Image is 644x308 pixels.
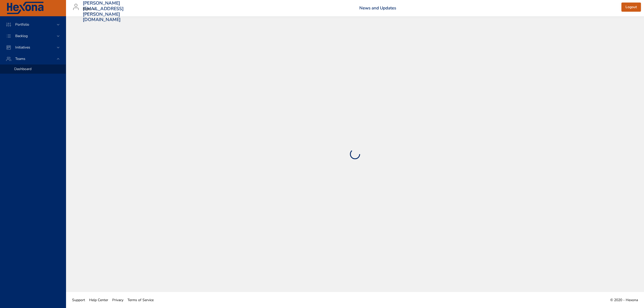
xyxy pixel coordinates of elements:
[70,294,87,306] a: Support
[89,298,108,302] span: Help Center
[110,294,125,306] a: Privacy
[11,34,32,38] span: Backlog
[11,56,29,61] span: Teams
[359,5,396,11] a: News and Updates
[83,5,97,13] div: Kipu
[127,298,154,302] span: Terms of Service
[125,294,156,306] a: Terms of Service
[625,4,637,10] span: Logout
[14,67,31,71] span: Dashboard
[610,298,638,302] span: © 2020 - Hexona
[6,2,44,14] img: Hexona
[11,45,34,50] span: Initiatives
[72,298,85,302] span: Support
[11,22,33,27] span: Portfolio
[87,294,110,306] a: Help Center
[621,3,641,12] button: Logout
[112,298,123,302] span: Privacy
[83,1,124,22] h3: [PERSON_NAME][EMAIL_ADDRESS][PERSON_NAME][DOMAIN_NAME]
